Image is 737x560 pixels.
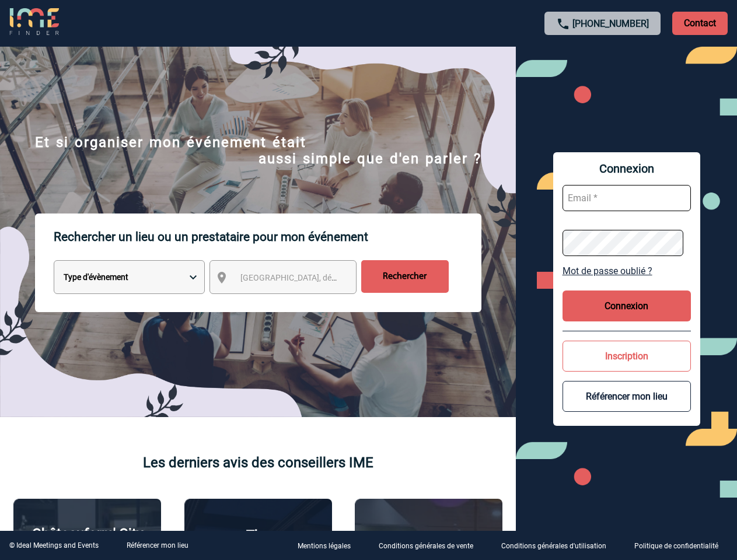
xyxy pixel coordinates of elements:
button: Inscription [563,341,691,372]
p: Politique de confidentialité [634,542,718,551]
p: Contact [672,12,728,35]
span: Connexion [563,162,691,176]
span: [GEOGRAPHIC_DATA], département, région... [240,273,403,282]
a: Conditions générales d'utilisation [492,540,625,551]
button: Référencer mon lieu [563,381,691,412]
p: The [GEOGRAPHIC_DATA] [191,527,326,560]
p: Conditions générales de vente [379,542,473,551]
p: Châteauform' City [GEOGRAPHIC_DATA] [20,526,155,558]
a: Référencer mon lieu [127,541,188,549]
a: Politique de confidentialité [625,540,737,551]
a: Conditions générales de vente [369,540,492,551]
a: [PHONE_NUMBER] [572,18,649,29]
div: © Ideal Meetings and Events [9,541,99,549]
p: Conditions générales d'utilisation [501,542,606,551]
p: Rechercher un lieu ou un prestataire pour mon événement [54,213,481,260]
a: Mentions légales [288,540,369,551]
input: Email * [563,185,691,211]
img: call-24-px.png [556,17,570,31]
a: Mot de passe oublié ? [563,265,691,276]
p: Mentions légales [298,542,351,551]
input: Rechercher [361,260,449,293]
button: Connexion [563,290,691,321]
p: Agence 2ISD [389,528,469,545]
